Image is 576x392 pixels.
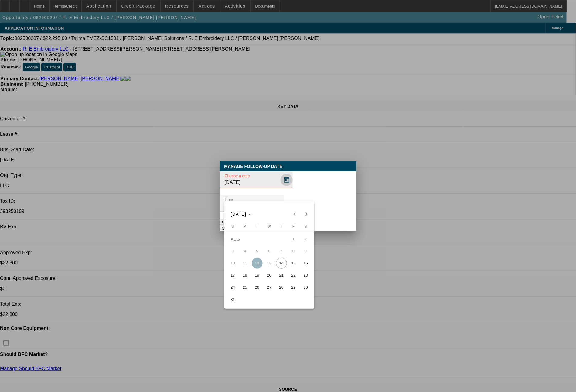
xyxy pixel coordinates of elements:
span: 8 [288,246,299,257]
span: M [244,224,246,228]
span: 15 [288,258,299,269]
span: 1 [288,234,299,244]
span: S [305,224,307,228]
button: August 8, 2025 [288,245,300,257]
button: August 30, 2025 [300,281,312,294]
span: 31 [227,294,238,305]
span: 25 [240,282,251,293]
span: 17 [227,270,238,281]
span: 12 [252,258,263,269]
td: AUG [227,233,288,245]
button: August 17, 2025 [227,269,239,281]
span: 7 [276,246,287,257]
span: 10 [227,258,238,269]
button: August 11, 2025 [239,257,251,269]
span: 22 [288,270,299,281]
span: 4 [240,246,251,257]
button: Next month [301,208,313,220]
button: August 21, 2025 [275,269,288,281]
span: 23 [300,270,311,281]
span: T [280,224,282,228]
button: August 4, 2025 [239,245,251,257]
button: August 2, 2025 [300,233,312,245]
button: August 10, 2025 [227,257,239,269]
span: T [256,224,258,228]
button: August 19, 2025 [251,269,263,281]
button: August 22, 2025 [288,269,300,281]
span: 11 [240,258,251,269]
span: 19 [252,270,263,281]
button: August 16, 2025 [300,257,312,269]
span: 6 [264,246,275,257]
span: 21 [276,270,287,281]
span: 9 [300,246,311,257]
span: 28 [276,282,287,293]
button: August 3, 2025 [227,245,239,257]
button: August 9, 2025 [300,245,312,257]
button: August 24, 2025 [227,281,239,294]
button: August 26, 2025 [251,281,263,294]
button: August 7, 2025 [275,245,288,257]
button: August 23, 2025 [300,269,312,281]
span: 14 [276,258,287,269]
button: August 15, 2025 [288,257,300,269]
button: August 25, 2025 [239,281,251,294]
span: F [292,224,295,228]
button: August 20, 2025 [263,269,275,281]
span: 2 [300,234,311,244]
span: 3 [227,246,238,257]
span: 18 [240,270,251,281]
button: August 5, 2025 [251,245,263,257]
button: Choose month and year [228,209,254,220]
button: August 14, 2025 [275,257,288,269]
span: 16 [300,258,311,269]
button: August 27, 2025 [263,281,275,294]
button: August 6, 2025 [263,245,275,257]
button: August 18, 2025 [239,269,251,281]
span: 29 [288,282,299,293]
span: S [232,224,234,228]
button: August 13, 2025 [263,257,275,269]
span: [DATE] [231,212,247,217]
span: W [268,224,271,228]
span: 27 [264,282,275,293]
span: 24 [227,282,238,293]
span: 30 [300,282,311,293]
button: August 1, 2025 [288,233,300,245]
span: 20 [264,270,275,281]
button: August 28, 2025 [275,281,288,294]
span: 5 [252,246,263,257]
span: 26 [252,282,263,293]
span: 13 [264,258,275,269]
button: August 31, 2025 [227,294,239,306]
button: August 12, 2025 [251,257,263,269]
button: August 29, 2025 [288,281,300,294]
